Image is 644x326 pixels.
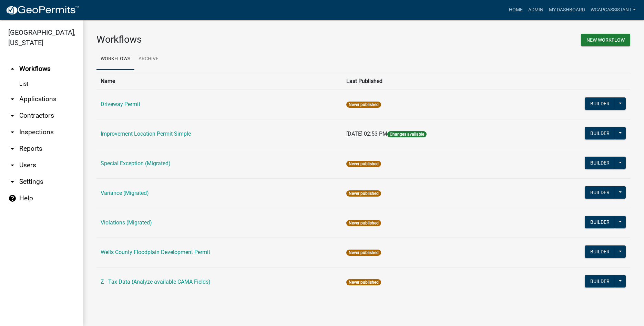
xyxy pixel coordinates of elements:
a: Archive [134,48,163,70]
a: Admin [525,3,546,17]
a: Home [506,3,525,17]
i: arrow_drop_down [8,128,17,136]
h3: Workflows [96,34,358,45]
span: Never published [346,220,381,226]
a: Wells County Floodplain Development Permit [101,249,210,255]
a: Z - Tax Data (Analyze available CAMA Fields) [101,278,211,285]
button: Builder [585,275,615,287]
i: arrow_drop_down [8,161,17,169]
span: Changes available [387,131,427,137]
a: Special Exception (Migrated) [101,160,171,167]
button: Builder [585,127,615,139]
i: help [8,194,17,202]
button: Builder [585,216,615,228]
i: arrow_drop_down [8,145,17,153]
span: Never published [346,190,381,197]
i: arrow_drop_up [8,65,17,73]
a: Workflows [96,48,134,70]
a: wcapcassistant [588,3,638,17]
a: Violations (Migrated) [101,219,152,226]
i: arrow_drop_down [8,112,17,120]
button: Builder [585,186,615,199]
i: arrow_drop_down [8,95,17,103]
a: My Dashboard [546,3,588,17]
span: Never published [346,102,381,108]
span: Never published [346,250,381,256]
a: Improvement Location Permit Simple [101,130,191,137]
a: Variance (Migrated) [101,190,149,196]
a: Driveway Permit [101,101,140,107]
i: arrow_drop_down [8,178,17,186]
th: Name [96,73,342,90]
button: Builder [585,97,615,110]
button: Builder [585,157,615,169]
span: [DATE] 02:53 PM [346,130,387,137]
th: Last Published [342,73,527,90]
span: Never published [346,279,381,285]
span: Never published [346,161,381,167]
button: Builder [585,245,615,258]
button: New Workflow [581,34,630,46]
